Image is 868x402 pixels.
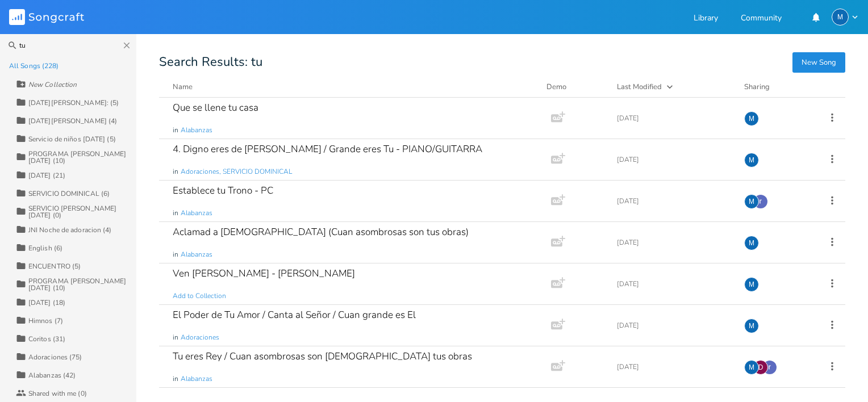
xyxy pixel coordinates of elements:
[173,167,178,177] span: in
[28,245,62,252] div: English (6)
[617,322,731,329] div: [DATE]
[28,390,87,397] div: Shared with me (0)
[694,14,718,24] a: Library
[173,310,416,320] div: El Poder de Tu Amor / Canta al Señor / Cuan grande es El
[28,372,76,379] div: Alabanzas (42)
[744,277,759,292] div: Ministerio de Adoracion Aguadilla
[173,291,226,301] span: Add to Collection
[173,82,193,92] div: Name
[173,351,472,361] div: Tu eres Rey / Cuan asombrosas son [DEMOGRAPHIC_DATA] tus obras
[744,319,759,333] div: Ministerio de Adoracion Aguadilla
[173,103,258,112] div: Que se llene tu casa
[28,190,110,197] div: SERVICIO DOMINICAL (6)
[28,263,81,270] div: ENCUENTRO (5)
[173,208,178,218] span: in
[28,278,136,291] div: PROGRAMA [PERSON_NAME][DATE] (10)
[744,111,759,126] div: Ministerio de Adoracion Aguadilla
[546,81,603,93] div: Demo
[617,198,731,204] div: [DATE]
[617,82,662,92] div: Last Modified
[28,172,65,179] div: [DATE] (21)
[28,136,116,143] div: Servicio de niños [DATE] (5)
[744,194,759,209] div: Ministerio de Adoracion Aguadilla
[173,186,273,195] div: Establece tu Trono - PC
[28,205,136,219] div: SERVICIO [PERSON_NAME][DATE] (0)
[28,227,112,233] div: JNI Noche de adoracion (4)
[181,125,212,135] span: Alabanzas
[617,239,731,246] div: [DATE]
[792,52,845,73] button: New Song
[181,208,212,218] span: Alabanzas
[744,153,759,167] div: Ministerio de Adoracion Aguadilla
[173,81,533,93] button: Name
[832,9,849,26] div: Ministerio de Adoracion Aguadilla
[173,144,482,154] div: 4. Digno eres de [PERSON_NAME] / Grande eres Tu - PIANO/GUITARRA
[28,150,136,164] div: PROGRAMA [PERSON_NAME][DATE] (10)
[9,62,59,69] div: All Songs (228)
[28,99,119,106] div: [DATE][PERSON_NAME]: (5)
[28,299,65,306] div: [DATE] (18)
[173,269,355,278] div: Ven [PERSON_NAME] - [PERSON_NAME]
[753,360,768,375] div: david.santiago.crespo
[159,57,845,68] div: Search Results: tu
[28,81,77,88] div: New Collection
[753,194,768,209] img: ricardo hermida
[173,374,178,384] span: in
[617,363,731,370] div: [DATE]
[173,227,469,237] div: Aclamad a [DEMOGRAPHIC_DATA] (Cuan asombrosas son tus obras)
[832,9,859,26] button: M
[762,360,777,375] img: ricardo hermida
[181,250,212,259] span: Alabanzas
[617,115,731,122] div: [DATE]
[173,333,178,342] span: in
[181,333,219,342] span: Adoraciones
[617,156,731,163] div: [DATE]
[28,336,65,342] div: Coritos (31)
[181,374,212,384] span: Alabanzas
[744,360,759,375] div: Ministerio de Adoracion Aguadilla
[28,317,63,324] div: Himnos (7)
[744,81,812,93] div: Sharing
[181,167,292,177] span: Adoraciones, SERVICIO DOMINICAL
[173,125,178,135] span: in
[741,14,782,24] a: Community
[173,250,178,259] span: in
[744,236,759,250] div: Ministerio de Adoracion Aguadilla
[617,280,731,287] div: [DATE]
[28,354,82,361] div: Adoraciones (75)
[28,118,117,124] div: [DATE][PERSON_NAME] (4)
[617,81,731,93] button: Last Modified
